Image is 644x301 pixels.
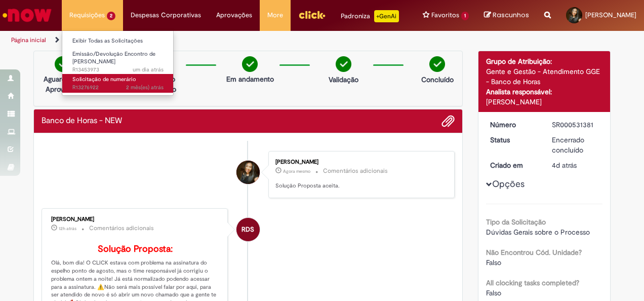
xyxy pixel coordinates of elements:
span: Agora mesmo [283,168,310,174]
span: Emissão/Devolução Encontro de [PERSON_NAME] [72,50,155,66]
small: Comentários adicionais [323,167,388,175]
time: 27/08/2025 17:35:13 [133,66,164,73]
dt: Status [482,135,545,145]
time: 28/08/2025 10:22:36 [59,225,76,232]
a: Rascunhos [484,11,529,20]
img: ServiceNow [1,5,53,25]
span: 2 mês(es) atrás [126,84,164,91]
img: check-circle-green.png [55,56,70,72]
h2: Banco de Horas - NEW Histórico de tíquete [42,117,122,126]
p: Solução Proposta aceita. [275,182,444,190]
ul: Requisições [62,30,174,96]
button: Adicionar anexos [441,115,455,128]
div: Encerrado concluído [552,135,599,155]
a: Aberto R13453973 : Emissão/Devolução Encontro de Contas Fornecedor [62,49,174,70]
span: Solicitação de numerário [72,76,136,83]
p: Em andamento [226,74,274,84]
p: Aguardando Aprovação [38,74,87,94]
time: 10/07/2025 20:53:20 [126,84,164,91]
time: 25/08/2025 14:43:48 [552,161,577,170]
a: Página inicial [11,36,46,44]
span: More [267,10,283,20]
a: Exibir Todas as Solicitações [62,35,174,47]
p: Validação [329,74,358,85]
span: Requisições [69,10,105,20]
dt: Criado em [482,160,545,170]
img: click_logo_yellow_360x200.png [298,7,326,22]
div: [PERSON_NAME] [275,159,444,165]
p: +GenAi [374,10,399,22]
div: [PERSON_NAME] [51,216,220,222]
div: Gente e Gestão - Atendimento GGE - Banco de Horas [486,66,603,87]
p: Concluído [421,74,454,85]
div: Mariana Silva Suares [236,161,260,184]
span: 1 [461,12,469,20]
span: um dia atrás [133,66,164,73]
img: check-circle-green.png [336,56,351,72]
div: 25/08/2025 14:43:48 [552,160,599,170]
div: [PERSON_NAME] [486,97,603,107]
img: check-circle-green.png [429,56,445,72]
span: 2 [107,12,115,20]
span: RDS [241,217,254,242]
span: 12h atrás [59,225,76,232]
span: Despesas Corporativas [131,10,201,20]
b: All clocking tasks completed? [486,278,579,287]
a: Aberto R13276922 : Solicitação de numerário [62,74,174,93]
small: Comentários adicionais [89,224,154,233]
ul: Trilhas de página [8,31,422,50]
span: Rascunhos [493,10,529,20]
span: Favoritos [431,10,459,20]
div: Grupo de Atribuição: [486,56,603,66]
div: Analista responsável: [486,87,603,97]
span: [PERSON_NAME] [585,11,636,19]
time: 28/08/2025 22:20:19 [283,168,310,174]
b: Solução Proposta: [98,243,173,255]
img: check-circle-green.png [242,56,258,72]
b: Tipo da Solicitação [486,217,546,227]
dt: Número [482,120,545,130]
span: Aprovações [216,10,252,20]
b: Não Encontrou Cód. Unidade? [486,248,582,257]
span: Dúvidas Gerais sobre o Processo [486,228,590,237]
span: Falso [486,288,501,297]
div: Padroniza [341,10,399,22]
span: R13276922 [72,84,164,92]
div: Raquel De Souza [236,218,260,241]
span: 4d atrás [552,161,577,170]
span: R13453973 [72,66,164,74]
div: SR000531381 [552,120,599,130]
span: Falso [486,258,501,267]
